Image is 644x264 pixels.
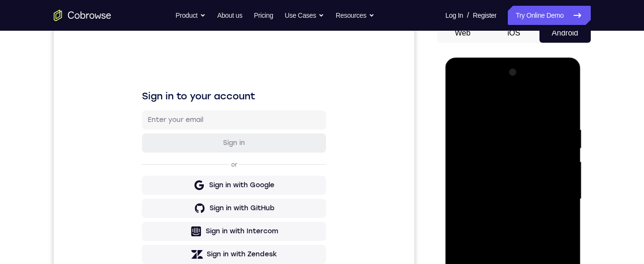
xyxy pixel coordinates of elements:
h1: Sign in to your account [88,66,272,79]
div: Sign in with GitHub [156,180,221,190]
div: Sign in with Zendesk [153,226,223,236]
button: Product [176,6,206,25]
span: / [467,10,469,21]
a: About us [217,6,242,25]
button: Web [437,24,489,43]
a: Create a new account [162,249,230,255]
a: Go to the home page [54,10,111,21]
div: Sign in with Google [155,157,221,167]
a: Try Online Demo [508,6,590,25]
button: Sign in with GitHub [88,175,272,194]
button: Use Cases [285,6,324,25]
button: iOS [488,24,539,43]
a: Register [473,6,496,25]
p: or [176,137,186,145]
input: Enter your email [94,92,267,101]
button: Sign in [88,110,272,129]
button: Resources [336,6,375,25]
a: Log In [445,6,463,25]
p: Don't have an account? [88,248,272,256]
a: Pricing [254,6,273,25]
button: Android [539,24,591,43]
button: Sign in with Google [88,152,272,171]
button: Sign in with Zendesk [88,221,272,240]
button: Sign in with Intercom [88,198,272,217]
div: Sign in with Intercom [152,203,224,213]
